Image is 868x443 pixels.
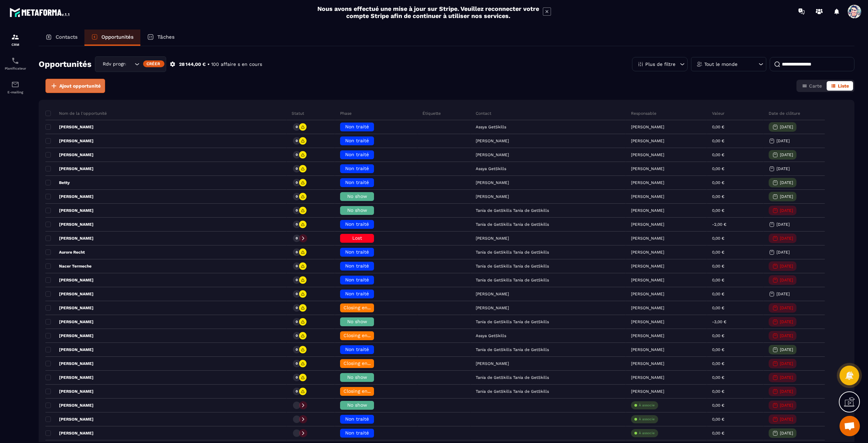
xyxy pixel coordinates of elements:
p: [DATE] [780,319,793,324]
h2: Nous avons effectué une mise à jour sur Stripe. Veuillez reconnecter votre compte Stripe afin de ... [317,5,539,19]
p: [PERSON_NAME] [45,222,94,227]
span: No show [347,319,367,324]
p: Contacts [56,34,78,40]
span: Ajout opportunité [59,82,101,89]
p: 0,00 € [712,278,724,282]
p: [DATE] [776,292,790,296]
span: Closing en cours [343,388,382,394]
img: email [11,80,19,89]
p: [PERSON_NAME] [45,375,94,380]
p: [PERSON_NAME] [631,264,664,269]
p: Plus de filtre [645,62,675,67]
p: 0,00 € [712,152,724,157]
p: -2,00 € [712,222,726,227]
p: 0,00 € [712,333,724,338]
span: Non traité [345,347,369,352]
p: 0 [296,319,298,324]
p: [DATE] [776,166,790,171]
a: emailemailE-mailing [2,75,29,99]
p: [DATE] [780,347,793,352]
p: 0 [296,306,298,310]
p: [PERSON_NAME] [45,347,94,352]
p: [PERSON_NAME] [45,124,94,130]
span: Closing en cours [343,361,382,366]
p: -3,00 € [712,319,726,324]
p: À associe [639,417,655,422]
img: formation [11,33,19,41]
p: 0 [296,389,298,394]
p: 0,00 € [712,417,724,422]
span: Non traité [345,291,369,296]
p: [DATE] [780,278,793,282]
p: [PERSON_NAME] [45,333,94,338]
p: [DATE] [780,375,793,380]
span: Non traité [345,166,369,171]
button: Ajout opportunité [45,79,105,93]
p: Betty [45,180,70,185]
p: 0 [296,194,298,199]
p: [DATE] [780,194,793,199]
p: [PERSON_NAME] [45,305,94,311]
p: [PERSON_NAME] [45,208,94,213]
p: 0,00 € [712,250,724,255]
p: [PERSON_NAME] [631,166,664,171]
p: [PERSON_NAME] [631,236,664,241]
p: 0,00 € [712,375,724,380]
p: Tout le monde [704,62,737,67]
p: [DATE] [776,250,790,255]
p: [PERSON_NAME] [45,430,94,436]
p: 0,00 € [712,125,724,129]
p: 0 [296,222,298,227]
p: [PERSON_NAME] [631,250,664,255]
a: formationformationCRM [2,28,29,52]
p: [PERSON_NAME] [631,139,664,143]
span: Rdv programmé [101,60,126,68]
p: [PERSON_NAME] [45,166,94,171]
p: CRM [2,43,29,47]
div: Créer [143,60,164,67]
p: [DATE] [780,333,793,338]
p: E-mailing [2,90,29,94]
a: Tâches [140,30,181,46]
p: [DATE] [780,264,793,269]
p: [PERSON_NAME] [631,306,664,310]
img: logo [9,6,71,18]
p: Étiquette [422,111,441,116]
p: À associe [639,403,655,408]
a: Ouvrir le chat [840,416,860,436]
span: Closing en cours [343,305,382,310]
p: [PERSON_NAME] [631,333,664,338]
span: Non traité [345,416,369,422]
img: scheduler [11,57,19,65]
p: Phase [340,111,352,116]
p: 0 [296,361,298,366]
p: [PERSON_NAME] [631,361,664,366]
p: [PERSON_NAME] [45,389,94,394]
h2: Opportunités [39,57,92,71]
p: 0,00 € [712,306,724,310]
input: Search for option [126,60,133,68]
p: Opportunités [101,34,134,40]
p: [PERSON_NAME] [631,278,664,282]
button: Carte [798,81,826,91]
p: 0,00 € [712,403,724,408]
p: 0,00 € [712,264,724,269]
p: [PERSON_NAME] [45,361,94,366]
p: Aurore Recht [45,250,85,255]
p: 28 144,00 € [179,61,206,68]
a: Contacts [39,30,84,46]
span: No show [347,193,367,199]
p: [PERSON_NAME] [45,291,94,297]
p: [PERSON_NAME] [631,292,664,296]
p: Date de clôture [769,111,800,116]
p: [DATE] [780,306,793,310]
span: Carte [809,83,822,89]
p: 0 [296,250,298,255]
p: [DATE] [780,431,793,436]
p: 0 [296,278,298,282]
p: [PERSON_NAME] [631,208,664,213]
p: [DATE] [776,222,790,227]
p: 0 [296,166,298,171]
p: 0 [296,347,298,352]
p: [PERSON_NAME] [45,152,94,158]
